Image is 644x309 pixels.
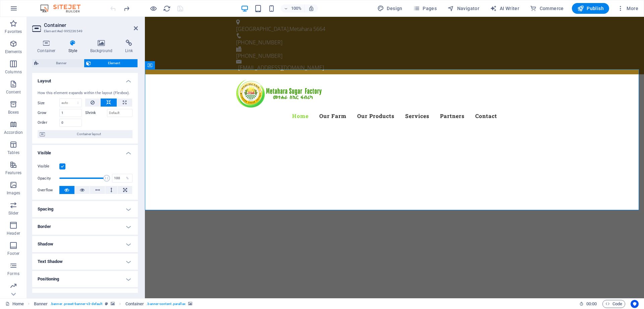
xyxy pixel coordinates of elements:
[577,5,604,12] span: Publish
[447,5,479,12] span: Navigator
[44,22,138,28] h2: Container
[377,5,402,12] span: Design
[281,4,305,12] button: 100%
[44,28,124,34] h3: Element #ed-995236549
[32,40,63,54] h4: Container
[32,288,138,305] h4: Transform
[7,231,20,236] p: Header
[107,109,133,117] input: Default
[5,300,24,308] a: Click to cancel selection. Double-click to open Pages
[605,300,622,308] span: Code
[5,69,22,75] p: Columns
[125,300,144,308] span: Click to select. Double-click to edit
[120,40,138,54] h4: Link
[375,3,405,14] button: Design
[38,130,132,138] button: Container layout
[38,90,132,96] div: How this element expands within the layout (Flexbox).
[38,109,59,117] label: Grow
[32,73,138,85] h4: Layout
[39,4,89,12] img: Editor Logo
[32,254,138,270] h4: Text Shadow
[38,162,59,170] label: Visible
[59,119,82,127] input: Default
[32,271,138,287] h4: Positioning
[188,302,192,306] i: This element contains a background
[38,101,59,105] label: Size
[490,5,519,12] span: AI Writer
[617,5,638,12] span: More
[122,4,130,12] button: redo
[487,3,522,14] button: AI Writer
[63,40,85,54] h4: Style
[32,219,138,235] h4: Border
[32,145,138,157] h4: Visible
[445,3,482,14] button: Navigator
[149,4,157,12] button: Click here to leave preview mode and continue editing
[85,109,107,117] label: Shrink
[123,5,130,12] i: Redo: Move elements (Ctrl+Y, ⌘+Y)
[308,5,314,11] i: On resize automatically adjust zoom level to fit chosen device.
[572,3,609,14] button: Publish
[527,3,567,14] button: Commerce
[7,271,19,276] p: Forms
[7,190,20,196] p: Images
[7,150,19,155] p: Tables
[413,5,437,12] span: Pages
[38,186,59,194] label: Overflow
[111,302,115,306] i: This element contains a background
[4,130,23,135] p: Accordion
[32,59,84,67] button: Banner
[291,4,302,12] h6: 100%
[530,5,564,12] span: Commerce
[8,210,19,216] p: Slider
[5,29,22,34] p: Favorites
[602,300,625,308] button: Code
[34,300,48,308] span: Click to select. Double-click to edit
[34,300,192,308] nav: breadcrumb
[123,174,132,182] div: %
[614,3,641,14] button: More
[105,302,108,306] i: This element is a customizable preset
[631,300,639,308] button: Usercentrics
[8,110,19,115] p: Boxes
[59,109,82,117] input: Default
[93,59,136,67] span: Element
[41,59,82,67] span: Banner
[85,40,120,54] h4: Background
[38,119,59,127] label: Order
[591,301,592,306] span: :
[84,59,138,67] button: Element
[147,300,185,308] span: . banner-content .parallax
[7,251,19,256] p: Footer
[50,300,102,308] span: . banner .preset-banner-v3-default
[579,300,597,308] h6: Session time
[586,300,597,308] span: 00 00
[5,49,22,54] p: Elements
[38,177,59,180] label: Opacity
[47,130,130,138] span: Container layout
[5,170,21,176] p: Features
[32,201,138,217] h4: Spacing
[6,89,21,95] p: Content
[411,3,439,14] button: Pages
[32,236,138,252] h4: Shadow
[163,5,171,12] i: Reload page
[163,4,171,12] button: reload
